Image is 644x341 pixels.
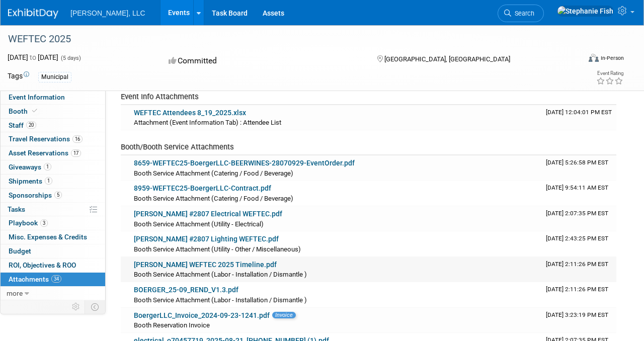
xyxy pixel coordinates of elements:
[546,210,608,217] span: Upload Timestamp
[134,184,271,192] a: 8959-WEFTEC25-BoergerLLC-Contract.pdf
[542,231,616,257] td: Upload Timestamp
[134,311,270,319] a: BoergerLLC_Invoice_2024-09-23-1241.pdf
[134,169,293,177] span: Booth Service Attachment (Catering / Food / Beverage)
[9,163,51,171] span: Giveaways
[26,121,36,129] span: 20
[8,71,29,82] td: Tags
[546,235,608,242] span: Upload Timestamp
[542,282,616,307] td: Upload Timestamp
[9,177,52,185] span: Shipments
[1,189,105,202] a: Sponsorships5
[1,203,105,216] a: Tasks
[1,273,105,286] a: Attachments34
[596,71,623,76] div: Event Rating
[1,160,105,174] a: Giveaways1
[9,149,81,157] span: Asset Reservations
[542,105,616,130] td: Upload Timestamp
[54,191,62,199] span: 5
[1,105,105,118] a: Booth
[546,109,612,116] span: Upload Timestamp
[384,55,510,63] span: [GEOGRAPHIC_DATA], [GEOGRAPHIC_DATA]
[7,289,23,297] span: more
[272,312,296,318] span: Invoice
[134,261,277,269] a: [PERSON_NAME] WEFTEC 2025 Timeline.pdf
[134,245,301,253] span: Booth Service Attachment (Utility - Other / Miscellaneous)
[67,300,85,313] td: Personalize Event Tab Strip
[1,244,105,258] a: Budget
[1,175,105,188] a: Shipments1
[121,142,234,151] span: Booth/Booth Service Attachments
[1,132,105,146] a: Travel Reservations16
[1,259,105,272] a: ROI, Objectives & ROO
[70,9,145,17] span: [PERSON_NAME], LLC
[5,30,571,48] div: WEFTEC 2025
[9,191,62,199] span: Sponsorships
[72,135,83,143] span: 16
[542,155,616,181] td: Upload Timestamp
[8,53,58,61] span: [DATE] [DATE]
[1,91,105,104] a: Event Information
[9,93,65,101] span: Event Information
[546,184,608,191] span: Upload Timestamp
[40,219,48,227] span: 3
[121,92,199,101] span: Event Info Attachments
[9,121,36,129] span: Staff
[9,261,76,269] span: ROI, Objectives & ROO
[546,159,608,166] span: Upload Timestamp
[51,275,61,283] span: 34
[71,149,81,157] span: 17
[1,230,105,244] a: Misc. Expenses & Credits
[38,72,71,82] div: Municipal
[9,233,87,241] span: Misc. Expenses & Credits
[134,109,246,117] a: WEFTEC Attendees 8_19_2025.xlsx
[134,235,279,243] a: [PERSON_NAME] #2807 Lighting WEFTEC.pdf
[1,119,105,132] a: Staff20
[134,321,210,329] span: Booth Reservation Invoice
[1,216,105,230] a: Playbook3
[542,181,616,206] td: Upload Timestamp
[134,220,264,228] span: Booth Service Attachment (Utility - Electrical)
[134,195,293,202] span: Booth Service Attachment (Catering / Food / Beverage)
[9,247,31,255] span: Budget
[134,210,282,218] a: [PERSON_NAME] #2807 Electrical WEFTEC.pdf
[9,135,83,143] span: Travel Reservations
[60,55,81,61] span: (5 days)
[542,257,616,282] td: Upload Timestamp
[498,5,544,22] a: Search
[546,261,608,268] span: Upload Timestamp
[9,219,48,227] span: Playbook
[589,54,599,62] img: Format-Inperson.png
[134,159,355,167] a: 8659-WEFTEC25-BoergerLLC-BEERWINES-28070929-EventOrder.pdf
[134,119,281,126] span: Attachment (Event Information Tab) : Attendee List
[557,6,614,17] img: Stephanie Fish
[9,275,61,283] span: Attachments
[32,108,37,114] i: Booth reservation complete
[45,177,52,185] span: 1
[44,163,51,170] span: 1
[542,308,616,333] td: Upload Timestamp
[542,206,616,231] td: Upload Timestamp
[28,53,38,61] span: to
[8,9,58,19] img: ExhibitDay
[134,286,238,294] a: BOERGER_25-09_REND_V1.3.pdf
[534,52,624,67] div: Event Format
[600,54,624,62] div: In-Person
[85,300,106,313] td: Toggle Event Tabs
[134,296,307,304] span: Booth Service Attachment (Labor - Installation / Dismantle )
[134,271,307,278] span: Booth Service Attachment (Labor - Installation / Dismantle )
[8,205,25,213] span: Tasks
[546,311,608,318] span: Upload Timestamp
[9,107,39,115] span: Booth
[546,286,608,293] span: Upload Timestamp
[166,52,361,70] div: Committed
[511,10,534,17] span: Search
[1,146,105,160] a: Asset Reservations17
[1,287,105,300] a: more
